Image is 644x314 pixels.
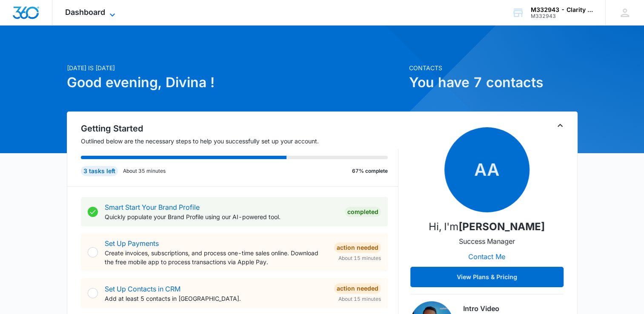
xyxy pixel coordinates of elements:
a: Set Up Payments [105,239,159,248]
div: Completed [345,207,381,217]
h3: Intro Video [463,303,564,314]
div: Action Needed [334,243,381,253]
a: Smart Start Your Brand Profile [105,203,200,211]
p: Create invoices, subscriptions, and process one-time sales online. Download the free mobile app t... [105,248,327,266]
h1: You have 7 contacts [409,72,578,93]
div: account id [531,13,593,19]
p: Add at least 5 contacts in [GEOGRAPHIC_DATA]. [105,294,327,303]
a: Set Up Contacts in CRM [105,285,180,293]
button: Contact Me [460,246,514,267]
p: Quickly populate your Brand Profile using our AI-powered tool. [105,212,338,221]
strong: [PERSON_NAME] [458,220,545,233]
span: About 15 minutes [338,254,381,262]
p: [DATE] is [DATE] [67,63,404,72]
div: Action Needed [334,283,381,294]
h1: Good evening, Divina ! [67,72,404,93]
div: account name [531,6,593,13]
span: Dashboard [65,8,105,17]
button: View Plans & Pricing [410,267,564,287]
div: 3 tasks left [81,166,118,176]
p: Hi, I'm [429,219,545,234]
p: Contacts [409,63,578,72]
span: AA [444,127,530,212]
p: 67% complete [352,167,388,175]
span: About 15 minutes [338,295,381,303]
p: Outlined below are the necessary steps to help you successfully set up your account. [81,137,398,146]
h2: Getting Started [81,122,398,135]
p: About 35 minutes [123,167,166,175]
button: Toggle Collapse [555,120,565,131]
p: Success Manager [459,236,515,246]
